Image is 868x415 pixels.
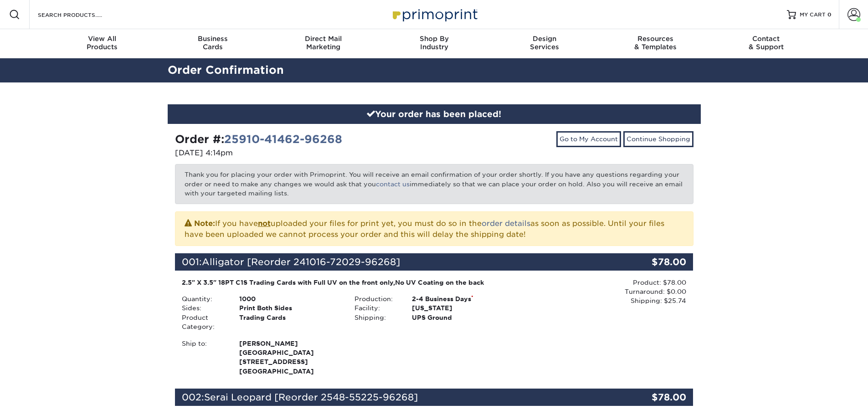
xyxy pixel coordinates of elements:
[348,303,405,313] div: Facility:
[239,339,341,375] strong: [GEOGRAPHIC_DATA]
[182,278,514,287] div: 2.5" X 3.5" 18PT C1S Trading Cards with Full UV on the front only,No UV Coating on the back
[47,35,158,51] div: Products
[202,256,400,267] span: Alligator [Reorder 241016-72029-96268]
[239,357,341,366] span: [STREET_ADDRESS]
[827,11,832,18] span: 0
[405,313,520,322] div: UPS Ground
[161,62,708,79] h2: Order Confirmation
[232,294,348,303] div: 1000
[348,294,405,303] div: Production:
[711,35,822,43] span: Contact
[185,217,684,240] p: If you have uploaded your files for print yet, you must do so in the as soon as possible. Until y...
[194,219,215,228] strong: Note:
[37,9,126,20] input: SEARCH PRODUCTS.....
[379,35,489,51] div: Industry
[489,35,600,43] span: Design
[800,11,826,19] span: MY CART
[175,303,232,313] div: Sides:
[268,29,379,58] a: Direct MailMarketing
[175,133,342,146] strong: Order #:
[239,348,341,357] span: [GEOGRAPHIC_DATA]
[711,35,822,51] div: & Support
[157,35,268,43] span: Business
[175,313,232,332] div: Product Category:
[379,29,489,58] a: Shop ByIndustry
[379,35,489,43] span: Shop By
[168,104,701,124] div: Your order has been placed!
[607,389,693,406] div: $78.00
[405,303,520,313] div: [US_STATE]
[556,131,621,147] a: Go to My Account
[204,392,418,403] span: Serai Leopard [Reorder 2548-55225-96268]
[623,131,693,147] a: Continue Shopping
[711,29,822,58] a: Contact& Support
[239,339,341,348] span: [PERSON_NAME]
[376,180,410,188] a: contact us
[268,35,379,43] span: Direct Mail
[175,339,232,376] div: Ship to:
[175,164,693,204] p: Thank you for placing your order with Primoprint. You will receive an email confirmation of your ...
[348,313,405,322] div: Shipping:
[607,253,693,271] div: $78.00
[489,35,600,51] div: Services
[268,35,379,51] div: Marketing
[600,35,711,43] span: Resources
[232,313,348,332] div: Trading Cards
[157,35,268,51] div: Cards
[47,29,158,58] a: View AllProducts
[520,278,686,306] div: Product: $78.00 Turnaround: $0.00 Shipping: $25.74
[157,29,268,58] a: BusinessCards
[600,29,711,58] a: Resources& Templates
[232,303,348,313] div: Print Both Sides
[47,35,158,43] span: View All
[175,253,607,271] div: 001:
[175,148,427,159] p: [DATE] 4:14pm
[224,133,342,146] a: 25910-41462-96268
[489,29,600,58] a: DesignServices
[600,35,711,51] div: & Templates
[258,219,271,228] b: not
[482,219,530,228] a: order details
[405,294,520,303] div: 2-4 Business Days
[175,389,607,406] div: 002:
[175,294,232,303] div: Quantity:
[389,5,480,24] img: Primoprint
